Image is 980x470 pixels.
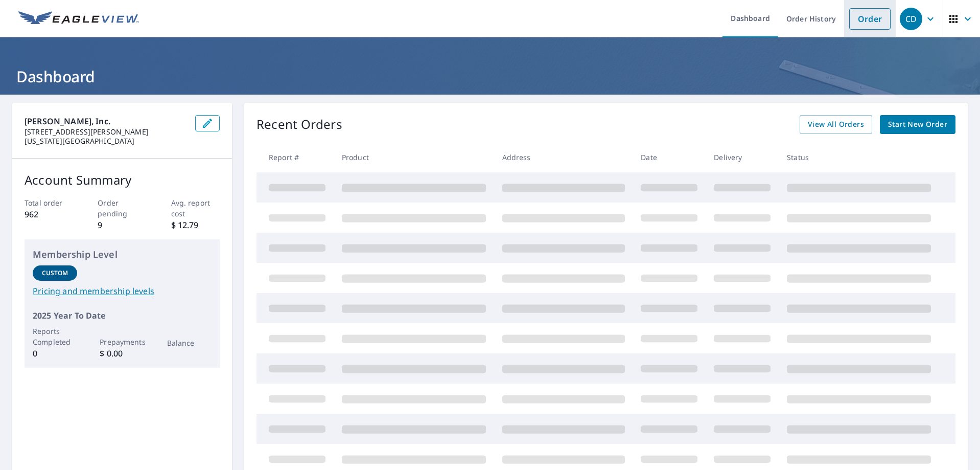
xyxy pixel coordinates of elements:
p: [STREET_ADDRESS][PERSON_NAME] [25,127,187,137]
a: View All Orders [800,115,872,134]
p: $ 0.00 [100,347,144,360]
p: Account Summary [25,171,220,189]
th: Product [334,142,494,172]
p: 962 [25,208,73,220]
span: View All Orders [808,118,864,131]
a: Start New Order [880,115,955,134]
p: 9 [98,219,146,231]
p: Membership Level [33,248,212,261]
p: 0 [33,347,77,360]
a: Pricing and membership levels [33,285,212,297]
th: Delivery [706,142,779,172]
p: 2025 Year To Date [33,309,212,322]
th: Date [633,142,706,172]
span: Start New Order [888,118,947,131]
p: Prepayments [100,337,144,347]
div: CD [900,8,922,30]
th: Report # [256,142,334,172]
p: $ 12.79 [171,219,220,231]
th: Address [494,142,633,172]
img: EV Logo [18,11,139,27]
p: Total order [25,197,73,208]
p: Reports Completed [33,326,77,347]
p: [PERSON_NAME], Inc. [25,115,187,127]
p: [US_STATE][GEOGRAPHIC_DATA] [25,137,187,146]
p: Recent Orders [256,115,342,134]
p: Order pending [98,197,146,219]
p: Balance [167,338,212,348]
th: Status [779,142,939,172]
p: Custom [42,268,68,278]
h1: Dashboard [12,66,968,87]
p: Avg. report cost [171,197,220,219]
a: Order [849,8,891,30]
